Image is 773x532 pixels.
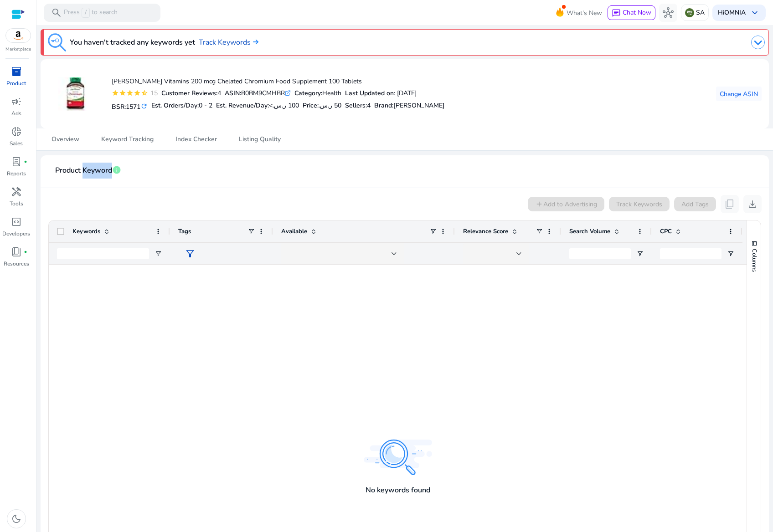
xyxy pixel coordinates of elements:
p: Sales [10,139,23,148]
span: Brand [374,101,392,110]
h5: : [374,102,445,110]
button: Open Filter Menu [155,250,162,257]
h5: Est. Revenue/Day: [216,102,299,110]
button: Change ASIN [716,87,762,101]
span: Chat Now [623,8,651,17]
div: Health [294,88,341,98]
a: Track Keywords [199,37,258,48]
mat-icon: star [134,89,141,97]
h5: Sellers: [345,102,371,110]
p: Ads [11,109,21,118]
div: B0BM9CMHBR [225,88,291,98]
span: 4 [367,101,371,110]
mat-icon: star_half [141,89,148,97]
img: 41xJTDvU6QL._AC_US40_.jpg [58,77,93,111]
button: chatChat Now [608,5,655,20]
span: Change ASIN [720,89,758,99]
b: Customer Reviews: [161,89,217,97]
mat-icon: star [126,89,134,97]
b: OMNIA [724,8,746,17]
span: / [82,8,90,18]
span: 0 - 2 [199,101,212,110]
span: handyman [11,186,22,197]
p: Tools [10,199,23,208]
span: dark_mode [11,513,22,524]
p: Press to search [64,8,118,18]
span: Relevance Score [463,227,508,235]
span: code_blocks [11,216,22,227]
span: fiber_manual_record [24,250,27,254]
h5: BSR: [112,101,148,111]
span: Keywords [72,227,100,235]
p: Product [6,79,26,87]
img: sa.svg [685,8,694,17]
span: chat [612,9,621,18]
p: SA [696,5,705,20]
span: search [51,7,62,18]
span: What's New [567,5,602,21]
img: dropdown-arrow.svg [751,36,765,49]
p: Reports [7,169,26,178]
mat-icon: refresh [140,102,148,111]
p: Resources [4,260,29,268]
span: book_4 [11,246,22,257]
span: lab_profile [11,156,22,167]
span: campaign [11,96,22,107]
span: 1571 [126,102,140,111]
h5: Price: [303,102,341,110]
span: Available [281,227,307,235]
input: CPC Filter Input [660,248,721,259]
span: Search Volume [569,227,610,235]
span: donut_small [11,126,22,137]
button: Open Filter Menu [636,250,644,257]
input: Search Volume Filter Input [569,248,631,259]
span: Columns [750,249,758,272]
b: ASIN: [225,89,241,97]
span: fiber_manual_record [24,160,27,164]
b: Category: [294,89,322,97]
span: ‏50 ر.س.‏ [319,101,341,110]
span: filter_alt [185,248,196,259]
span: download [747,199,758,210]
h4: [PERSON_NAME] Vitamins 200 mcg Chelated Chromium Food Supplement 100 Tablets [112,78,445,86]
mat-icon: star [112,89,119,97]
img: arrow-right.svg [251,39,258,45]
span: hub [663,7,674,18]
button: hub [659,4,677,22]
span: [PERSON_NAME] [393,101,445,110]
img: amazon.svg [6,29,31,42]
input: Keywords Filter Input [57,248,149,259]
img: keyword-tracking.svg [48,33,66,51]
p: Hi [718,10,746,16]
p: Developers [2,230,30,238]
span: Tags [178,227,191,235]
span: <‏100 ر.س.‏ [269,101,299,110]
button: Open Filter Menu [727,250,734,257]
div: 15 [148,88,158,98]
div: : [DATE] [345,88,417,98]
h3: You haven't tracked any keywords yet [70,37,195,48]
span: Overview [52,136,79,143]
mat-icon: star [119,89,126,97]
button: download [743,195,762,213]
p: Marketplace [5,46,31,53]
span: keyboard_arrow_down [749,7,760,18]
span: Index Checker [175,136,217,143]
span: CPC [660,227,672,235]
b: Last Updated on [345,89,394,97]
span: info [112,165,121,174]
div: 4 [161,88,221,98]
span: Listing Quality [239,136,281,143]
span: inventory_2 [11,66,22,77]
span: Product Keyword [55,163,112,179]
h5: Est. Orders/Day: [151,102,212,110]
span: Keyword Tracking [101,136,154,143]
